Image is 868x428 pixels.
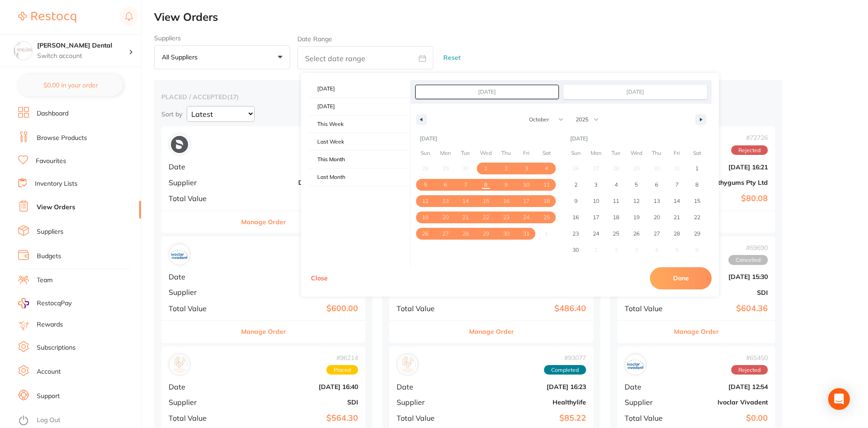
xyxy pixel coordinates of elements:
span: 29 [483,226,489,242]
b: [DATE] 16:40 [237,273,358,280]
img: Healthylife [399,356,416,373]
button: 26 [415,226,436,242]
button: 30 [566,242,586,258]
button: 9 [496,177,516,193]
h2: placed / accepted ( 17 ) [161,93,365,101]
span: 3 [594,177,597,193]
a: Inventory Lists [35,179,78,188]
span: 3 [525,160,528,177]
button: Close [308,267,330,289]
a: Support [37,392,60,401]
span: Total Value [625,414,670,422]
span: Total Value [169,414,229,422]
h2: View Orders [154,11,868,24]
button: 5 [415,177,436,193]
b: Ivoclar Vivadent [237,289,358,296]
input: Select date range [297,46,433,69]
a: Log Out [37,416,60,425]
p: Sort by [161,110,182,118]
span: 8 [484,177,487,193]
a: RestocqPay [18,298,72,308]
b: SDI [677,289,768,296]
button: 22 [687,209,707,226]
button: 17 [586,209,606,226]
span: Supplier [625,288,670,296]
button: 16 [496,193,516,209]
b: SDI [237,399,358,406]
img: Dentsply Sirona [171,136,188,153]
span: 15 [483,193,489,209]
b: $171.17 [237,194,358,203]
span: 13 [654,193,660,209]
button: 18 [536,193,557,209]
span: 1 [695,160,698,177]
button: 28 [456,226,476,242]
button: $0.00 in your order [18,74,123,96]
span: 23 [572,226,579,242]
button: 30 [496,226,516,242]
b: [DATE] 15:30 [677,273,768,280]
b: $85.22 [465,414,586,423]
button: 14 [456,193,476,209]
b: $604.36 [677,304,768,313]
span: 18 [543,193,550,209]
button: 25 [536,209,557,226]
div: [DATE] [566,131,707,146]
button: 1 [476,160,496,177]
span: Fri [667,146,687,160]
button: 23 [566,226,586,242]
button: 8 [687,177,707,193]
span: 20 [442,209,449,226]
a: Dashboard [37,109,68,118]
span: 26 [633,226,640,242]
span: Total Value [169,304,229,313]
a: Subscriptions [37,343,76,352]
button: 18 [606,209,626,226]
span: Supplier [169,398,229,406]
span: This Month [308,151,410,168]
button: 31 [516,226,537,242]
span: 11 [613,193,619,209]
b: [DATE] 16:40 [237,383,358,390]
b: Healthylife [465,399,586,406]
span: # 69690 [728,244,768,251]
p: Switch account [37,52,129,61]
span: [DATE] [308,80,410,97]
button: 23 [496,209,516,226]
span: 30 [572,242,579,258]
img: Ivoclar Vivadent [171,246,188,263]
p: All suppliers [162,53,201,61]
button: All suppliers [154,45,290,70]
span: # 96214 [326,354,358,361]
button: 17 [516,193,537,209]
span: 10 [593,193,599,209]
button: 2 [566,177,586,193]
span: 25 [613,226,619,242]
button: 12 [415,193,436,209]
span: Mon [586,146,606,160]
button: 16 [566,209,586,226]
span: Supplier [397,398,457,406]
a: Account [37,367,61,376]
span: Placed [326,365,358,375]
button: 27 [436,226,456,242]
span: Total Value [625,304,670,313]
button: 26 [626,226,647,242]
button: 10 [586,193,606,209]
span: Cancelled [728,255,768,265]
span: 14 [462,193,469,209]
span: 18 [613,209,619,226]
a: Budgets [37,252,61,261]
span: Sat [536,146,557,160]
button: This Month [308,151,410,168]
button: [DATE] [308,80,410,98]
span: 28 [674,226,680,242]
span: Wed [626,146,647,160]
b: Dentsply Sirona [237,179,358,186]
span: Date [169,383,229,391]
img: RestocqPay [18,298,29,308]
span: 7 [675,177,679,193]
span: # 93077 [544,354,586,361]
div: [DATE] [415,131,557,146]
img: SDI [171,356,188,373]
